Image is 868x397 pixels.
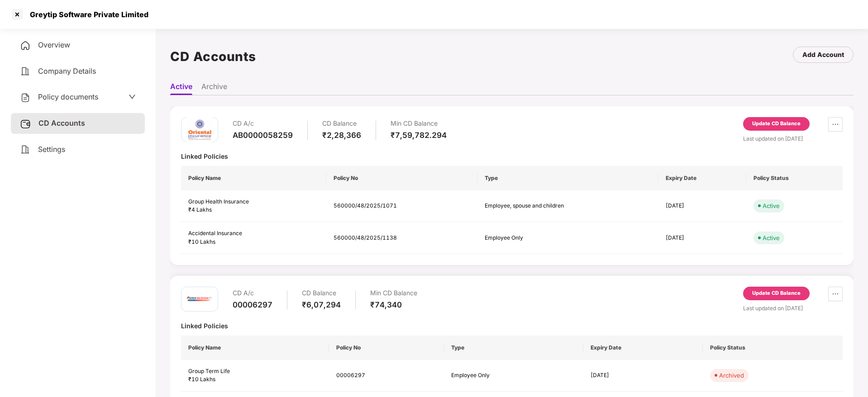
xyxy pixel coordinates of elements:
div: Group Health Insurance [188,198,319,206]
div: ₹6,07,294 [302,300,341,310]
th: Policy Status [746,166,843,190]
th: Policy Name [181,336,329,360]
img: svg+xml;base64,PHN2ZyB4bWxucz0iaHR0cDovL3d3dy53My5vcmcvMjAwMC9zdmciIHdpZHRoPSIyNCIgaGVpZ2h0PSIyNC... [20,92,31,103]
div: Employee, spouse and children [485,202,584,210]
td: [DATE] [658,190,746,222]
li: Archive [201,82,227,95]
div: Employee Only [485,234,584,242]
span: Company Details [38,66,96,76]
th: Policy Status [703,336,843,360]
th: Policy No [329,336,444,360]
span: Overview [38,40,70,49]
div: Update CD Balance [752,289,801,298]
li: Active [170,82,192,95]
th: Policy No [326,166,477,190]
img: svg+xml;base64,PHN2ZyB4bWxucz0iaHR0cDovL3d3dy53My5vcmcvMjAwMC9zdmciIHdpZHRoPSIyNCIgaGVpZ2h0PSIyNC... [20,66,31,77]
img: svg+xml;base64,PHN2ZyB4bWxucz0iaHR0cDovL3d3dy53My5vcmcvMjAwMC9zdmciIHdpZHRoPSIyNCIgaGVpZ2h0PSIyNC... [20,144,31,155]
div: 00006297 [233,300,272,310]
th: Type [477,166,659,190]
span: Settings [38,145,65,154]
div: CD Balance [322,117,361,130]
td: 560000/48/2025/1071 [326,190,477,222]
div: Update CD Balance [752,120,801,128]
td: [DATE] [583,360,703,392]
div: Linked Policies [181,152,843,161]
div: Greytip Software Private Limited [24,10,148,19]
span: ₹10 Lakhs [188,238,215,245]
div: CD A/c [233,287,272,300]
div: Last updated on [DATE] [743,304,843,312]
div: Employee Only [451,371,551,380]
h1: CD Accounts [170,47,256,66]
div: ₹74,340 [370,300,417,310]
div: AB0000058259 [233,130,293,140]
div: Last updated on [DATE] [743,134,843,143]
img: svg+xml;base64,PHN2ZyB3aWR0aD0iMjUiIGhlaWdodD0iMjQiIHZpZXdCb3g9IjAgMCAyNSAyNCIgZmlsbD0ibm9uZSIgeG... [20,118,31,129]
span: ₹10 Lakhs [188,376,215,383]
div: ₹2,28,366 [322,130,361,140]
button: ellipsis [828,287,843,301]
div: Active [763,233,780,242]
td: [DATE] [658,222,746,254]
img: oi.png [186,116,213,143]
button: ellipsis [828,117,843,132]
span: down [129,93,136,100]
div: CD A/c [233,117,293,130]
td: 00006297 [329,360,444,392]
div: CD Balance [302,287,341,300]
div: Min CD Balance [370,287,417,300]
span: ₹4 Lakhs [188,206,212,213]
td: 560000/48/2025/1138 [326,222,477,254]
th: Policy Name [181,166,326,190]
span: ellipsis [829,121,842,128]
div: Linked Policies [181,321,843,330]
div: Min CD Balance [391,117,447,130]
th: Expiry Date [658,166,746,190]
div: Add Account [802,50,844,60]
div: Active [763,201,780,210]
div: ₹7,59,782.294 [391,130,447,140]
div: Group Term Life [188,367,322,376]
th: Expiry Date [583,336,703,360]
img: svg+xml;base64,PHN2ZyB4bWxucz0iaHR0cDovL3d3dy53My5vcmcvMjAwMC9zdmciIHdpZHRoPSIyNCIgaGVpZ2h0PSIyNC... [20,40,31,51]
div: Accidental Insurance [188,229,319,238]
span: ellipsis [829,290,842,298]
div: Archived [719,371,744,380]
th: Type [444,336,584,360]
img: iciciprud.png [186,285,213,312]
span: CD Accounts [38,118,85,128]
span: Policy documents [38,92,98,101]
